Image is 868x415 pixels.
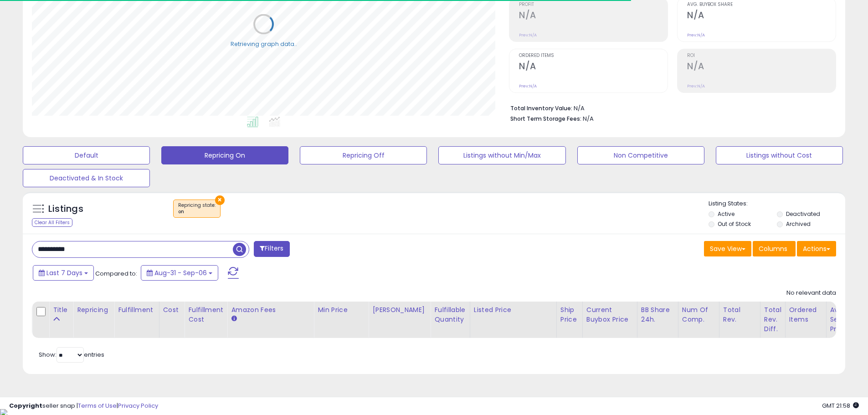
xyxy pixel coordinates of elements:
[519,2,668,7] span: Profit
[753,241,796,256] button: Columns
[9,401,42,410] strong: Copyright
[759,244,787,253] span: Columns
[163,305,181,315] div: Cost
[789,305,822,324] div: Ordered Items
[716,146,843,164] button: Listings without Cost
[434,305,466,324] div: Fulfillable Quantity
[48,203,83,215] h5: Listings
[178,202,216,215] span: Repricing state :
[141,265,218,281] button: Aug-31 - Sep-06
[474,305,553,315] div: Listed Price
[118,401,158,410] a: Privacy Policy
[33,265,94,281] button: Last 7 Days
[78,401,117,410] a: Terms of Use
[682,305,715,324] div: Num of Comp.
[709,200,845,208] p: Listing States:
[641,305,674,324] div: BB Share 24h.
[23,146,150,164] button: Default
[188,305,223,324] div: Fulfillment Cost
[438,146,565,164] button: Listings without Min/Max
[23,169,150,187] button: Deactivated & In Stock
[822,401,859,410] span: 2025-09-14 21:58 GMT
[231,40,297,48] div: Retrieving graph data..
[786,220,811,228] label: Archived
[519,10,668,22] h2: N/A
[231,315,236,323] small: Amazon Fees.
[53,305,69,315] div: Title
[718,210,734,218] label: Active
[764,305,781,334] div: Total Rev. Diff.
[687,61,836,73] h2: N/A
[687,53,836,58] span: ROI
[704,241,751,256] button: Save View
[39,350,104,359] span: Show: entries
[560,305,579,324] div: Ship Price
[687,32,705,38] small: Prev: N/A
[95,269,137,278] span: Compared to:
[586,305,633,324] div: Current Buybox Price
[178,209,216,215] div: on
[154,268,207,277] span: Aug-31 - Sep-06
[77,305,110,315] div: Repricing
[372,305,426,315] div: [PERSON_NAME]
[583,114,594,123] span: N/A
[46,268,82,277] span: Last 7 Days
[519,32,537,38] small: Prev: N/A
[786,210,820,218] label: Deactivated
[510,104,572,112] b: Total Inventory Value:
[215,195,225,205] button: ×
[687,10,836,22] h2: N/A
[161,146,288,164] button: Repricing On
[830,305,863,334] div: Avg Selling Price
[519,83,537,89] small: Prev: N/A
[519,53,668,58] span: Ordered Items
[519,61,668,73] h2: N/A
[254,241,289,257] button: Filters
[9,402,158,410] div: seller snap | |
[687,83,705,89] small: Prev: N/A
[577,146,704,164] button: Non Competitive
[118,305,155,315] div: Fulfillment
[510,115,581,123] b: Short Term Storage Fees:
[231,305,310,315] div: Amazon Fees
[300,146,427,164] button: Repricing Off
[723,305,756,324] div: Total Rev.
[510,102,829,113] li: N/A
[797,241,836,256] button: Actions
[318,305,365,315] div: Min Price
[687,2,836,7] span: Avg. Buybox Share
[32,218,72,227] div: Clear All Filters
[786,289,836,297] div: No relevant data
[718,220,751,228] label: Out of Stock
